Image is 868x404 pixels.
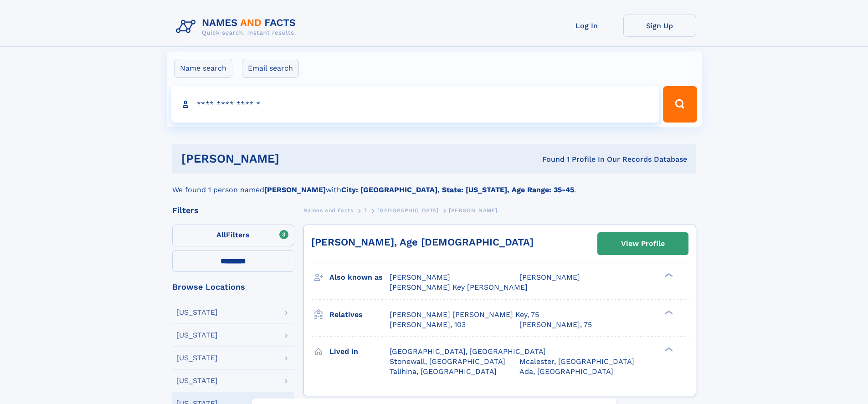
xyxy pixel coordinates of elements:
a: Log In [550,15,623,37]
label: Email search [242,59,299,78]
span: [PERSON_NAME] Key [PERSON_NAME] [390,283,528,291]
div: [US_STATE] [176,377,218,384]
h1: [PERSON_NAME] [181,153,411,164]
div: ❯ [663,309,673,315]
a: Sign Up [623,15,696,37]
span: Mcalester, [GEOGRAPHIC_DATA] [519,357,634,366]
button: Search Button [663,86,697,123]
span: [PERSON_NAME] [390,273,450,281]
input: search input [171,86,659,123]
a: [PERSON_NAME], Age [DEMOGRAPHIC_DATA] [311,236,534,248]
span: T [364,207,367,214]
a: Names and Facts [303,205,354,216]
h3: Lived in [329,344,390,359]
span: Ada, [GEOGRAPHIC_DATA] [519,367,613,376]
span: Stonewall, [GEOGRAPHIC_DATA] [390,357,505,366]
span: All [216,230,226,239]
b: [PERSON_NAME] [264,185,326,194]
h3: Relatives [329,307,390,322]
div: [US_STATE] [176,354,218,362]
div: Browse Locations [172,283,294,291]
a: View Profile [598,233,688,255]
a: [GEOGRAPHIC_DATA] [377,205,438,216]
div: ❯ [663,346,673,352]
label: Name search [174,59,232,78]
div: [US_STATE] [176,309,218,316]
div: Found 1 Profile In Our Records Database [411,154,687,164]
label: Filters [172,225,294,246]
span: [PERSON_NAME] [519,273,580,281]
span: [GEOGRAPHIC_DATA] [377,207,438,214]
div: [US_STATE] [176,332,218,339]
a: [PERSON_NAME], 103 [390,320,466,330]
span: Talihina, [GEOGRAPHIC_DATA] [390,367,497,376]
h3: Also known as [329,270,390,285]
div: View Profile [621,233,665,254]
a: [PERSON_NAME] [PERSON_NAME] Key, 75 [390,310,539,320]
span: [GEOGRAPHIC_DATA], [GEOGRAPHIC_DATA] [390,347,546,356]
span: [PERSON_NAME] [449,207,498,214]
b: City: [GEOGRAPHIC_DATA], State: [US_STATE], Age Range: 35-45 [341,185,574,194]
div: Filters [172,206,294,215]
div: ❯ [663,272,673,278]
a: T [364,205,367,216]
img: Logo Names and Facts [172,15,303,39]
a: [PERSON_NAME], 75 [519,320,592,330]
div: We found 1 person named with . [172,174,696,195]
